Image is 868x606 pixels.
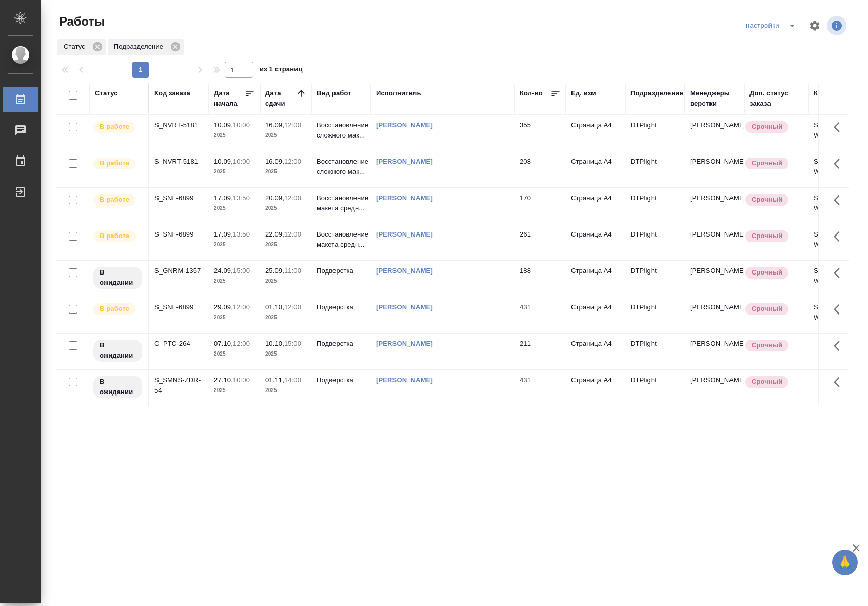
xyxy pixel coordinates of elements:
td: Страница А4 [566,297,625,333]
div: Менеджеры верстки [690,88,739,109]
td: Страница А4 [566,224,625,260]
span: Посмотреть информацию [827,16,849,35]
td: 355 [515,115,566,151]
p: 2025 [265,130,306,141]
p: [PERSON_NAME] [690,229,739,240]
p: 16.09, [265,158,284,165]
button: Здесь прячутся важные кнопки [827,151,852,176]
p: Подверстка [317,266,366,276]
p: 2025 [214,167,255,177]
td: DTPlight [625,261,685,297]
td: S_NVRT-5181-WK-015 [808,115,868,151]
p: В ожидании [100,267,136,288]
button: 🙏 [832,550,858,575]
p: 25.09, [265,267,284,275]
div: Ед. изм [571,88,596,99]
p: В работе [100,304,129,314]
p: Срочный [752,377,782,387]
a: [PERSON_NAME] [376,230,433,238]
p: 2025 [265,312,306,323]
p: [PERSON_NAME] [690,193,739,203]
td: 211 [515,334,566,369]
p: 12:00 [284,158,301,165]
p: 24.09, [214,267,233,275]
td: S_SNF-6899-WK-003 [808,224,868,260]
div: Дата сдачи [265,88,296,109]
p: Срочный [752,340,782,350]
p: В работе [100,194,129,205]
div: Вид работ [317,88,351,99]
div: Доп. статус заказа [749,88,803,109]
div: split button [743,17,802,34]
p: 20.09, [265,194,284,202]
td: 261 [515,224,566,260]
td: Страница А4 [566,370,625,406]
p: Подверстка [317,339,366,349]
td: 431 [515,297,566,333]
div: Исполнитель выполняет работу [92,193,143,207]
p: 13:50 [233,230,250,238]
p: В работе [100,158,129,168]
p: 16.09, [265,121,284,129]
p: 07.10, [214,340,233,347]
p: 2025 [265,240,306,250]
td: 208 [515,151,566,187]
button: Здесь прячутся важные кнопки [827,370,852,395]
div: Исполнитель выполняет работу [92,229,143,243]
button: Здесь прячутся важные кнопки [827,334,852,358]
div: S_SNF-6899 [154,193,204,203]
p: Срочный [752,267,782,278]
span: Работы [56,13,105,30]
div: Исполнитель назначен, приступать к работе пока рано [92,339,143,363]
td: Страница А4 [566,188,625,224]
td: DTPlight [625,334,685,369]
td: 188 [515,261,566,297]
td: S_NVRT-5181-WK-026 [808,151,868,187]
p: В работе [100,231,129,241]
p: Срочный [752,304,782,314]
p: 10:00 [233,158,250,165]
div: Подразделение [630,88,683,99]
div: Исполнитель выполняет работу [92,302,143,316]
p: 13:50 [233,194,250,202]
p: 2025 [214,276,255,286]
button: Здесь прячутся важные кнопки [827,224,852,249]
td: Страница А4 [566,115,625,151]
div: Код заказа [154,88,190,99]
p: 2025 [265,167,306,177]
a: [PERSON_NAME] [376,376,433,384]
div: Исполнитель назначен, приступать к работе пока рано [92,375,143,399]
p: 12:00 [284,230,301,238]
p: 2025 [265,203,306,213]
p: Срочный [752,231,782,241]
td: DTPlight [625,115,685,151]
a: [PERSON_NAME] [376,121,433,129]
p: 10.09, [214,158,233,165]
p: 2025 [214,130,255,141]
p: Восстановление сложного мак... [317,120,366,141]
p: [PERSON_NAME] [690,375,739,385]
p: 12:00 [233,303,250,311]
div: S_NVRT-5181 [154,157,204,167]
span: 🙏 [836,552,854,573]
p: 2025 [214,240,255,250]
td: Страница А4 [566,151,625,187]
div: Исполнитель [376,88,421,99]
a: [PERSON_NAME] [376,267,433,275]
button: Здесь прячутся важные кнопки [827,188,852,212]
div: S_SMNS-ZDR-54 [154,375,204,396]
div: C_PTC-264 [154,339,204,349]
p: 2025 [265,385,306,396]
div: S_GNRM-1357 [154,266,204,276]
div: Статус [57,39,106,55]
button: Здесь прячутся важные кнопки [827,297,852,322]
div: S_SNF-6899 [154,302,204,312]
a: [PERSON_NAME] [376,194,433,202]
p: [PERSON_NAME] [690,266,739,276]
p: 2025 [265,349,306,359]
p: 11:00 [284,267,301,275]
button: Здесь прячутся важные кнопки [827,261,852,285]
p: 12:00 [284,194,301,202]
p: 2025 [214,349,255,359]
p: 01.11, [265,376,284,384]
